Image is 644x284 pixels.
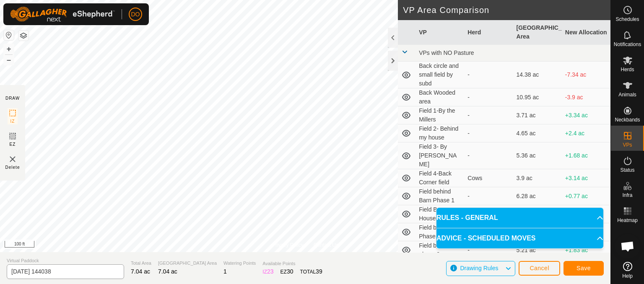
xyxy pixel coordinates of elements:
[272,241,304,249] a: Privacy Policy
[562,20,610,45] th: New Allocation
[618,92,636,97] span: Animals
[617,218,638,223] span: Heatmap
[467,174,509,183] div: Cows
[621,67,634,72] span: Herds
[513,62,562,88] td: 14.38 ac
[467,70,509,79] div: -
[7,257,124,264] span: Virtual Paddock
[562,62,610,88] td: -7.34 ac
[615,117,640,122] span: Neckbands
[223,268,227,275] span: 1
[415,62,464,88] td: Back circle and small field by subd
[467,192,509,201] div: -
[519,261,560,276] button: Cancel
[436,208,603,228] p-accordion-header: RULES - GENERAL
[18,31,29,41] button: Map Layers
[576,265,591,271] span: Save
[158,260,217,267] span: [GEOGRAPHIC_DATA] Area
[223,260,256,267] span: Watering Points
[415,187,464,205] td: Field behind Barn Phase 1
[10,7,115,22] img: Gallagher Logo
[8,154,18,164] img: VP
[467,129,509,138] div: -
[513,88,562,106] td: 10.95 ac
[316,268,322,275] span: 39
[562,187,610,205] td: +0.77 ac
[300,267,322,276] div: TOTAL
[562,205,610,223] td: -0.82 ac
[622,274,633,279] span: Help
[415,20,464,45] th: VP
[562,169,610,187] td: +3.14 ac
[562,124,610,142] td: +2.4 ac
[614,42,641,47] span: Notifications
[403,5,610,15] h2: VP Area Comparison
[436,233,535,243] span: ADVICE - SCHEDULED MOVES
[415,223,464,241] td: Field by Pool Phase 1
[562,88,610,106] td: -3.9 ac
[513,142,562,169] td: 5.36 ac
[513,124,562,142] td: 4.65 ac
[513,187,562,205] td: 6.28 ac
[262,267,273,276] div: IZ
[415,241,464,259] td: Field by pool phase 2
[467,151,509,160] div: -
[436,213,498,223] span: RULES - GENERAL
[10,141,16,147] span: EZ
[415,142,464,169] td: Field 3- By [PERSON_NAME]
[267,268,274,275] span: 23
[513,241,562,259] td: 5.21 ac
[513,169,562,187] td: 3.9 ac
[563,261,604,276] button: Save
[131,10,140,19] span: DO
[5,95,20,101] div: DRAW
[460,265,498,271] span: Drawing Rules
[415,88,464,106] td: Back Wooded area
[415,169,464,187] td: Field 4-Back Corner field
[467,93,509,102] div: -
[620,168,634,173] span: Status
[436,228,603,248] p-accordion-header: ADVICE - SCHEDULED MOVES
[464,20,513,45] th: Herd
[5,164,20,170] span: Delete
[622,193,632,198] span: Infra
[467,246,509,255] div: -
[158,268,177,275] span: 7.04 ac
[131,260,151,267] span: Total Area
[611,258,644,282] a: Help
[4,30,14,40] button: Reset Map
[4,55,14,65] button: –
[513,20,562,45] th: [GEOGRAPHIC_DATA] Area
[615,234,640,259] div: Open chat
[530,265,549,271] span: Cancel
[262,260,322,267] span: Available Points
[415,106,464,124] td: Field 1-By the Millers
[562,142,610,169] td: +1.68 ac
[314,241,338,249] a: Contact Us
[513,106,562,124] td: 3.71 ac
[623,142,632,147] span: VPs
[415,124,464,142] td: Field 2- Behind my house
[131,268,150,275] span: 7.04 ac
[467,111,509,120] div: -
[562,106,610,124] td: +3.34 ac
[513,205,562,223] td: 7.86 ac
[415,205,464,223] td: Field Between Houses-Full
[615,17,639,22] span: Schedules
[419,49,474,56] span: VPs with NO Pasture
[4,44,14,54] button: +
[280,267,293,276] div: EZ
[10,118,15,124] span: IZ
[562,241,610,259] td: +1.83 ac
[287,268,293,275] span: 30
